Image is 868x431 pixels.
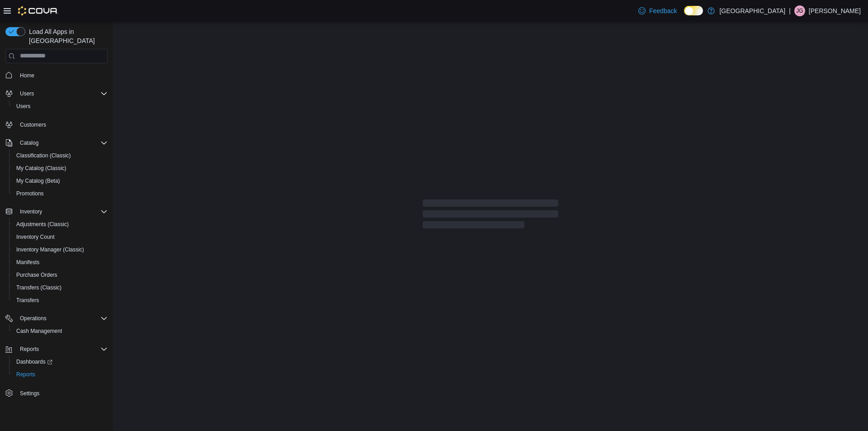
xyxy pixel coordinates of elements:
[2,343,111,355] button: Reports
[9,243,111,256] button: Inventory Manager (Classic)
[13,257,43,268] a: Manifests
[9,162,111,175] button: My Catalog (Classic)
[9,231,111,243] button: Inventory Count
[2,87,111,100] button: Users
[16,233,55,241] span: Inventory Count
[13,244,108,255] span: Inventory Manager (Classic)
[16,388,43,399] a: Settings
[13,101,108,112] span: Users
[16,313,50,324] button: Operations
[20,90,34,97] span: Users
[719,5,785,16] p: [GEOGRAPHIC_DATA]
[13,244,88,255] a: Inventory Manager (Classic)
[13,150,108,161] span: Classification (Classic)
[16,387,108,398] span: Settings
[16,103,30,110] span: Users
[2,312,111,325] button: Operations
[13,282,108,293] span: Transfers (Classic)
[2,69,111,82] button: Home
[9,325,111,337] button: Cash Management
[5,65,108,423] nav: Complex example
[9,218,111,231] button: Adjustments (Classic)
[13,150,75,161] a: Classification (Classic)
[9,281,111,294] button: Transfers (Classic)
[16,259,39,266] span: Manifests
[13,282,65,293] a: Transfers (Classic)
[2,118,111,131] button: Customers
[9,269,111,281] button: Purchase Orders
[20,139,38,147] span: Catalog
[9,294,111,307] button: Transfers
[423,201,558,230] span: Loading
[20,208,42,215] span: Inventory
[13,219,108,230] span: Adjustments (Classic)
[16,344,108,355] span: Reports
[9,355,111,368] a: Dashboards
[9,100,111,113] button: Users
[9,149,111,162] button: Classification (Classic)
[16,165,66,172] span: My Catalog (Classic)
[2,205,111,218] button: Inventory
[9,256,111,269] button: Manifests
[16,119,108,130] span: Customers
[16,119,50,130] a: Customers
[16,70,38,81] a: Home
[20,72,34,79] span: Home
[13,326,66,336] a: Cash Management
[16,206,46,217] button: Inventory
[635,2,680,20] a: Feedback
[789,5,791,16] p: |
[13,270,108,280] span: Purchase Orders
[20,390,39,397] span: Settings
[13,257,108,268] span: Manifests
[684,6,703,15] input: Dark Mode
[2,137,111,149] button: Catalog
[13,163,108,174] span: My Catalog (Classic)
[16,327,62,335] span: Cash Management
[9,175,111,187] button: My Catalog (Beta)
[16,297,39,304] span: Transfers
[13,369,108,380] span: Reports
[649,6,677,15] span: Feedback
[809,5,861,16] p: [PERSON_NAME]
[16,206,108,217] span: Inventory
[16,313,108,324] span: Operations
[16,88,38,99] button: Users
[16,152,71,159] span: Classification (Classic)
[13,175,108,186] span: My Catalog (Beta)
[16,246,84,253] span: Inventory Manager (Classic)
[16,70,108,81] span: Home
[2,386,111,399] button: Settings
[16,137,42,148] button: Catalog
[796,5,803,16] span: JG
[16,284,61,291] span: Transfers (Classic)
[13,175,64,186] a: My Catalog (Beta)
[13,356,56,367] a: Dashboards
[20,346,39,353] span: Reports
[13,356,108,367] span: Dashboards
[18,6,58,15] img: Cova
[25,27,108,45] span: Load All Apps in [GEOGRAPHIC_DATA]
[16,371,35,378] span: Reports
[13,188,47,199] a: Promotions
[13,163,70,174] a: My Catalog (Classic)
[16,88,108,99] span: Users
[13,101,34,112] a: Users
[13,188,108,199] span: Promotions
[16,137,108,148] span: Catalog
[16,271,57,279] span: Purchase Orders
[13,232,108,242] span: Inventory Count
[13,270,61,280] a: Purchase Orders
[13,369,39,380] a: Reports
[9,368,111,381] button: Reports
[20,121,46,128] span: Customers
[13,232,58,242] a: Inventory Count
[794,5,805,16] div: Jesus Gonzalez
[16,221,69,228] span: Adjustments (Classic)
[9,187,111,200] button: Promotions
[16,190,44,197] span: Promotions
[13,295,108,306] span: Transfers
[16,177,60,185] span: My Catalog (Beta)
[16,358,52,365] span: Dashboards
